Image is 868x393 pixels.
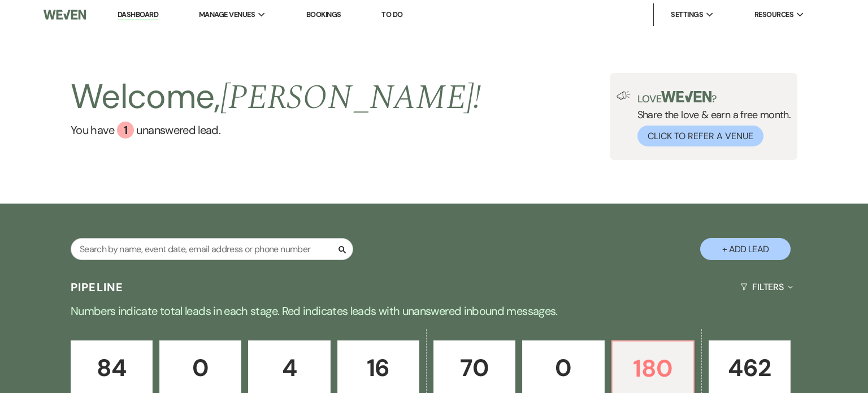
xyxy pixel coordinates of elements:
[736,272,797,302] button: Filters
[306,10,341,19] a: Bookings
[637,91,791,104] p: Love ?
[631,91,791,146] div: Share the love & earn a free month.
[71,73,481,122] h2: Welcome,
[700,238,791,260] button: + Add Lead
[716,349,783,387] p: 462
[220,72,481,124] span: [PERSON_NAME] !
[617,91,631,100] img: loud-speaker-illustration.svg
[118,10,158,20] a: Dashboard
[71,238,353,260] input: Search by name, event date, email address or phone number
[167,349,234,387] p: 0
[637,126,763,146] button: Click to Refer a Venue
[255,349,323,387] p: 4
[78,349,145,387] p: 84
[530,349,597,387] p: 0
[199,9,255,20] span: Manage Venues
[345,349,412,387] p: 16
[619,349,687,387] p: 180
[441,349,508,387] p: 70
[71,122,481,139] a: You have 1 unanswered lead.
[44,3,86,27] img: Weven Logo
[117,122,134,139] div: 1
[71,279,124,295] h3: Pipeline
[27,302,841,320] p: Numbers indicate total leads in each stage. Red indicates leads with unanswered inbound messages.
[754,9,793,20] span: Resources
[381,10,402,19] a: To Do
[671,9,703,20] span: Settings
[661,91,711,102] img: weven-logo-green.svg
